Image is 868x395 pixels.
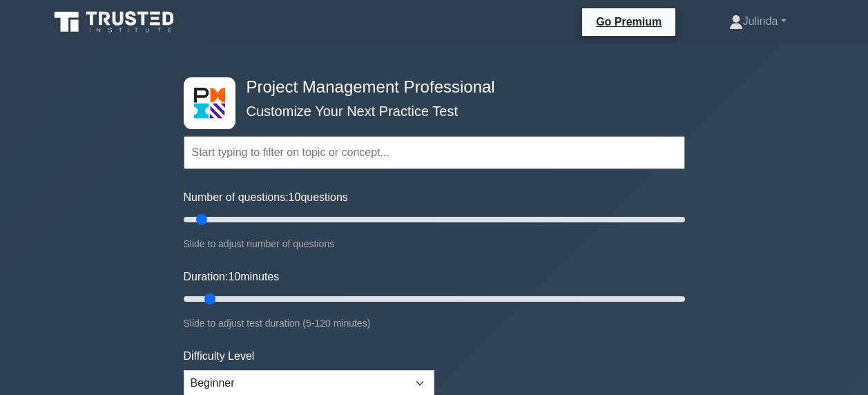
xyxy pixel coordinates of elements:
label: Number of questions: questions [184,189,348,206]
div: Slide to adjust number of questions [184,235,685,252]
a: Julinda [696,8,820,35]
div: Slide to adjust test duration (5-120 minutes) [184,315,685,331]
a: Go Premium [588,13,670,30]
label: Duration: minutes [184,269,280,285]
input: Start typing to filter on topic or concept... [184,136,685,169]
label: Difficulty Level [184,348,255,365]
span: 10 [289,191,301,203]
span: 10 [228,271,240,282]
h4: Project Management Professional [241,77,617,97]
